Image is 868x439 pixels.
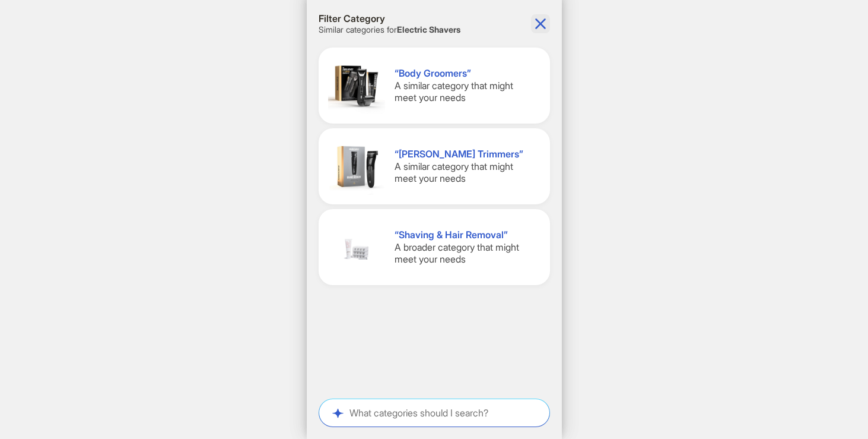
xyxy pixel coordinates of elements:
div: “Body Groomers”“Body Groomers”A similar category that might meet your needs [319,48,550,124]
img: “Shaving & Hair Removal” [328,219,385,276]
span: A broader category that might meet your needs [395,241,519,266]
h1: “Body Groomers” [395,67,536,80]
img: “Body Groomers” [328,57,385,114]
span: A similar category that might meet your needs [395,80,513,104]
h1: Filter Category [319,12,460,25]
h1: “[PERSON_NAME] Trimmers” [395,148,536,160]
strong: Electric Shavers [397,24,460,34]
div: “Shaving & Hair Removal”“Shaving & Hair Removal”A broader category that might meet your needs [319,209,550,285]
img: “Beard Trimmers” [328,138,385,195]
div: “Beard Trimmers”“[PERSON_NAME] Trimmers”A similar category that might meet your needs [319,128,550,204]
h2: Similar categories for [319,24,460,35]
span: A similar category that might meet your needs [395,160,513,185]
h1: “Shaving & Hair Removal” [395,229,536,241]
